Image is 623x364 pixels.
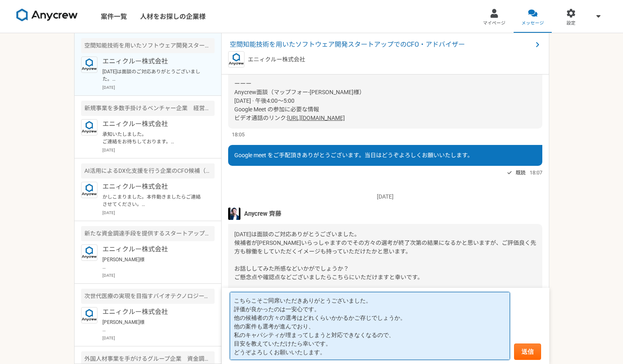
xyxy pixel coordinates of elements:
[102,307,204,317] p: エニィクルー株式会社
[102,68,204,83] p: [DATE]は面談のご対応ありがとうございました。 候補者が[PERSON_NAME]いらっしゃますのでその方々の選考が終了次第の結果になるかと思いますが、ご評価良く先方も稼働をしていただくイメ...
[287,115,345,121] a: [URL][DOMAIN_NAME]
[228,51,245,68] img: logo_text_blue_01.png
[521,20,544,27] span: メッセージ
[102,335,215,341] p: [DATE]
[102,147,215,153] p: [DATE]
[81,38,215,53] div: 空間知能技術を用いたソフトウェア開発スタートアップでのCFO・アドバイザー
[102,210,215,216] p: [DATE]
[102,57,204,66] p: エニィクルー株式会社
[234,54,365,121] span: ありがとうございます。 下記からお願いできればと思います。 ーーー Anycrew面談（マップフォー-[PERSON_NAME]様） [DATE] · 午後4:00～5:00 Google Me...
[102,119,204,129] p: エニィクルー株式会社
[234,231,536,298] span: [DATE]は面談のご対応ありがとうございました。 候補者が[PERSON_NAME]いらっしゃますのでその方々の選考が終了次第の結果になるかと思いますが、ご評価良く先方も稼働をしていただくイメ...
[102,84,215,90] p: [DATE]
[228,208,240,220] img: S__5267474.jpg
[81,307,97,323] img: logo_text_blue_01.png
[102,131,204,145] p: 承知いたしました。 ご連絡をお待ちしております。 どうぞよろしくお願いいたします。
[81,289,215,304] div: 次世代医療の実現を目指すバイオテクノロジースタートアップ CFO（海外調達）
[81,119,97,136] img: logo_text_blue_01.png
[81,244,97,261] img: logo_text_blue_01.png
[102,256,204,271] p: [PERSON_NAME]様 大変お世話になっております。 ご連絡頂きありがとうございます。 今までの経験を活かし、 スタートアップ支援側の立場に[PERSON_NAME]はなりたいと考えており...
[81,226,215,241] div: 新たな資金調達手段を提供するスタートアップの事業開発（営業）
[81,163,215,179] div: AI活用によるDX化支援を行う企業のCFO候補（EXIT戦略立案・資金調達など）
[102,244,204,254] p: エニィクルー株式会社
[483,20,505,27] span: マイページ
[234,152,473,158] span: Google meet をご手配頂きありがとうございます。当日はどうぞよろしくお願いいたします。
[102,272,215,278] p: [DATE]
[566,20,575,27] span: 設定
[81,57,97,73] img: logo_text_blue_01.png
[16,9,78,22] img: 8DqYSo04kwAAAAASUVORK5CYII=
[230,292,510,360] textarea: こちらこそご同席いただきありがとうございました。 評価が良かったのは一安心です。 他の候補者の方々の選考はどれくらいかかるかご存じでしょうか。 他の案件も選考が進んでおり、 私のキャパシティが埋...
[102,182,204,192] p: エニィクルー株式会社
[516,168,526,178] span: 既読
[232,131,245,138] span: 18:05
[81,101,215,116] div: 新規事業を多数手掛けるベンチャー企業 経営陣サポート（秘書・経営企画）
[230,40,532,50] span: 空間知能技術を用いたソフトウェア開発スタートアップでのCFO・アドバイザー
[244,209,281,218] span: Anycrew 齊藤
[81,182,97,198] img: logo_text_blue_01.png
[102,319,204,333] p: [PERSON_NAME]様 大変お世話になっております。 案件ご案内を再開頂けますでしょうか。 オファーを貰った会社にて、 2ヶ月の業務委託期間を経て正社員化協議を行うことになっておりましたが...
[530,169,542,176] span: 18:07
[514,344,541,360] button: 送信
[102,193,204,208] p: かしこまりました。本件動きましたらご連絡させてください。 引き続きよろしくお願い致します。
[248,55,305,64] p: エニィクルー株式会社
[228,192,542,201] p: [DATE]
